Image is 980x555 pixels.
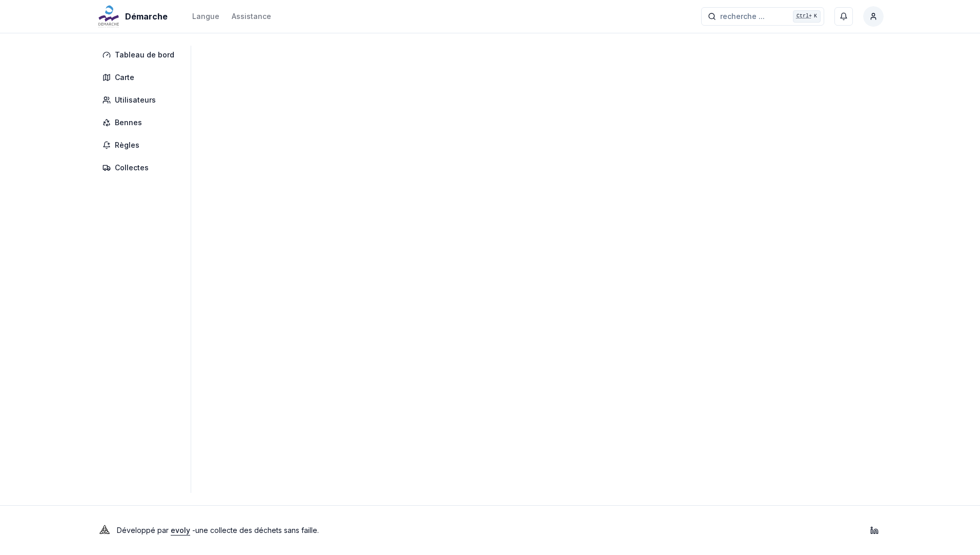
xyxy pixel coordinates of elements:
[96,46,185,64] a: Tableau de bord
[96,68,185,87] a: Carte
[720,11,765,22] span: recherche ...
[232,10,271,23] a: Assistance
[96,10,172,23] a: Démarche
[192,11,219,22] div: Langue
[96,4,121,29] img: Démarche Logo
[96,522,113,539] img: Evoly Logo
[701,7,824,26] button: recherche ...Ctrl+K
[115,163,149,173] span: Collectes
[115,140,139,150] span: Règles
[115,95,156,105] span: Utilisateurs
[192,10,219,23] button: Langue
[115,72,134,83] span: Carte
[115,50,174,60] span: Tableau de bord
[96,136,185,154] a: Règles
[96,113,185,132] a: Bennes
[96,91,185,109] a: Utilisateurs
[125,10,168,23] span: Démarche
[96,158,185,177] a: Collectes
[171,526,190,534] a: evoly
[117,523,319,538] p: Développé par - une collecte des déchets sans faille .
[115,117,142,128] span: Bennes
